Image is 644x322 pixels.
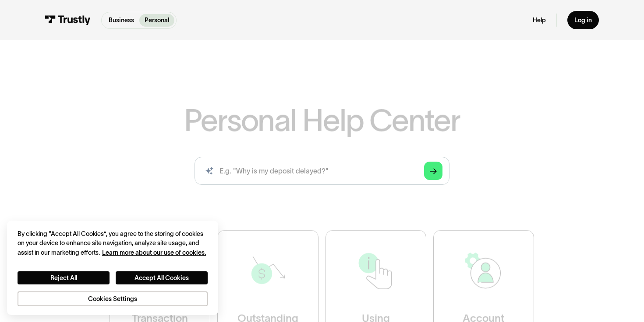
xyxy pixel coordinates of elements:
[18,229,208,306] div: Privacy
[109,16,134,25] p: Business
[574,16,592,24] div: Log in
[18,291,208,306] button: Cookies Settings
[45,15,91,25] img: Trustly Logo
[103,14,139,27] a: Business
[567,11,599,29] a: Log in
[533,16,546,24] a: Help
[195,157,449,185] input: search
[102,249,206,256] a: More information about your privacy, opens in a new tab
[7,221,218,315] div: Cookie banner
[145,16,169,25] p: Personal
[139,14,174,27] a: Personal
[184,105,460,135] h1: Personal Help Center
[18,229,208,257] div: By clicking “Accept All Cookies”, you agree to the storing of cookies on your device to enhance s...
[195,157,449,185] form: Search
[116,271,208,284] button: Accept All Cookies
[18,271,110,284] button: Reject All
